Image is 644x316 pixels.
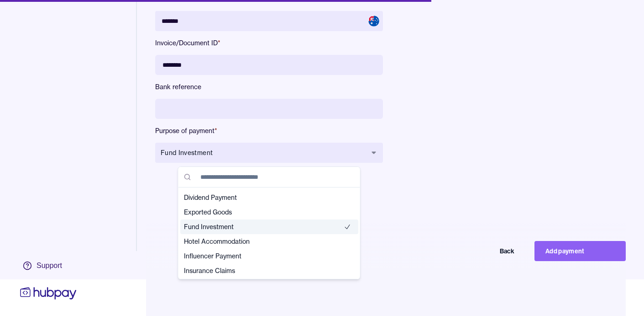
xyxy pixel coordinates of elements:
button: Add payment [534,241,626,261]
label: Bank reference [155,82,383,91]
a: Support [18,256,79,275]
span: Insurance Claims [184,266,344,275]
span: Dividend Payment [184,193,344,202]
span: Hotel Accommodation [184,237,344,246]
label: Purpose of payment [155,126,383,135]
label: Invoice/Document ID [155,38,383,48]
span: Fund Investment [161,148,367,157]
span: Fund Investment [184,222,344,231]
button: Back [434,241,525,261]
span: Exported Goods [184,208,344,217]
div: Support [37,261,62,271]
span: Influencer Payment [184,252,344,261]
